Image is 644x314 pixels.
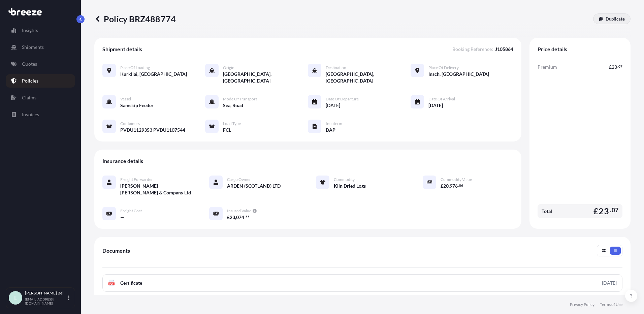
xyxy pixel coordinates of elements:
span: 07 [612,208,618,212]
span: £ [609,65,612,69]
span: Date of Arrival [428,96,455,102]
span: [DATE] [428,102,443,109]
div: [DATE] [602,280,617,286]
span: Shipment details [102,46,142,53]
span: [GEOGRAPHIC_DATA], [GEOGRAPHIC_DATA] [223,71,308,84]
span: 20 [443,184,449,188]
span: 074 [236,215,244,220]
span: Freight Forwarder [120,177,153,182]
span: Booking Reference : [452,46,493,53]
span: — [120,214,124,221]
span: 23 [230,215,235,220]
span: Place of Delivery [428,65,459,70]
a: Shipments [6,40,75,54]
span: Insch, [GEOGRAPHIC_DATA] [428,71,489,77]
span: Vessel [120,96,131,102]
span: , [449,184,450,188]
span: £ [441,184,443,188]
span: . [245,216,245,218]
p: Quotes [22,61,37,67]
span: Samskip Feeder [120,102,154,109]
p: Shipments [22,44,44,51]
span: Date of Departure [326,96,359,102]
a: Policies [6,74,75,88]
span: Insured Value [227,208,251,214]
span: Freight Cost [120,208,142,214]
a: Terms of Use [600,302,622,307]
span: [GEOGRAPHIC_DATA], [GEOGRAPHIC_DATA] [326,71,411,84]
span: 07 [618,65,622,68]
span: 976 [450,184,458,188]
span: £ [227,215,230,220]
p: Duplicate [606,15,625,22]
span: , [235,215,236,220]
span: Origin [223,65,234,70]
p: Invoices [22,111,39,118]
span: L [14,294,17,301]
p: Policies [22,77,38,84]
span: . [617,65,618,68]
span: Documents [102,247,130,254]
a: Privacy Policy [570,302,594,307]
span: Price details [538,46,567,53]
a: Invoices [6,108,75,121]
span: FCL [223,127,231,133]
a: Claims [6,91,75,104]
span: Kiln Dried Logs [334,183,366,189]
span: Commodity [334,177,355,182]
span: Commodity Value [441,177,472,182]
span: Destination [326,65,346,70]
span: DAP [326,127,335,133]
span: [DATE] [326,102,340,109]
text: PDF [109,283,114,285]
p: [EMAIL_ADDRESS][DOMAIN_NAME] [25,297,67,305]
a: Duplicate [593,13,631,24]
span: Place of Loading [120,65,150,70]
span: Certificate [120,280,142,286]
span: PVDU1129353 PVDU1107544 [120,127,185,133]
span: Load Type [223,121,241,126]
span: Containers [120,121,140,126]
p: [PERSON_NAME] Bell [25,290,67,296]
span: . [610,208,611,212]
a: PDFCertificate[DATE] [102,274,622,292]
p: Insights [22,27,38,34]
a: Quotes [6,57,75,71]
span: . [458,184,459,187]
span: 86 [459,184,463,187]
span: Sea, Road [223,102,243,109]
span: Kurkliai, [GEOGRAPHIC_DATA] [120,71,187,77]
span: £ [593,207,599,215]
p: Claims [22,94,36,101]
a: Insights [6,24,75,37]
span: Cargo Owner [227,177,251,182]
span: 23 [612,65,617,69]
p: Policy BRZ488774 [94,13,176,24]
span: Premium [538,64,557,70]
span: Mode of Transport [223,96,257,102]
span: J105864 [495,46,513,53]
span: Total [542,208,552,215]
span: 23 [599,207,609,215]
span: Insurance details [102,158,143,164]
span: [PERSON_NAME] [PERSON_NAME] & Company Ltd [120,183,193,196]
span: ARDEN (SCOTLAND) LTD [227,183,281,189]
span: 55 [246,216,250,218]
span: Incoterm [326,121,342,126]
